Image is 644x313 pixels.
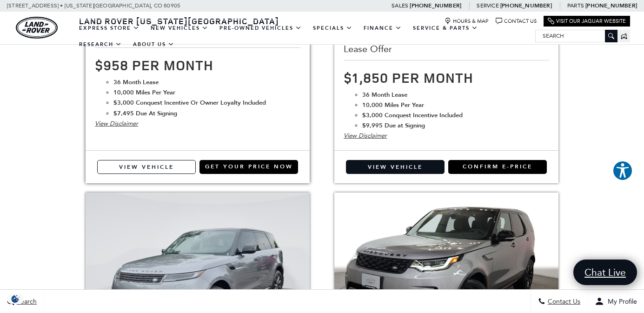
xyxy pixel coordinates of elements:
[199,160,298,174] a: Get Your Price Now
[612,160,633,183] aside: Accessibility Help Desk
[346,160,445,174] a: View Vehicle
[113,99,266,107] strong: $3,000 Conquest Incentive Or Owner Loyalty Included
[362,101,424,109] strong: 10,000 Miles Per Year
[344,131,549,141] div: View Disclaimer
[113,109,177,118] strong: $7,495 Due At Signing
[362,121,425,130] strong: $9,995 Due at Signing
[5,294,26,304] img: Opt-Out Icon
[97,160,196,174] a: View Vehicle
[362,111,463,120] strong: $3,000 Conquest Incentive Included
[545,298,580,306] span: Contact Us
[307,20,358,36] a: Specials
[73,20,145,36] a: EXPRESS STORE
[127,36,180,53] a: About Us
[496,18,537,25] a: Contact Us
[612,160,633,181] button: Explore your accessibility options
[362,91,407,99] span: 36 Month Lease
[95,55,213,74] span: $958 per month
[344,44,394,54] span: Lease Offer
[16,17,58,39] a: land-rover
[5,294,26,304] section: Click to Open Cookie Consent Modal
[214,20,307,36] a: Pre-Owned Vehicles
[73,15,285,27] a: Land Rover [US_STATE][GEOGRAPHIC_DATA]
[445,18,489,25] a: Hours & Map
[567,2,584,9] span: Parts
[73,36,127,53] a: Research
[604,298,637,306] span: My Profile
[7,2,180,9] a: [STREET_ADDRESS] • [US_STATE][GEOGRAPHIC_DATA], CO 80905
[536,30,617,41] input: Search
[113,78,159,87] span: 36 Month Lease
[95,119,300,129] div: View Disclaimer
[73,20,535,53] nav: Main Navigation
[344,68,473,87] span: $1,850 per month
[113,88,175,97] strong: 10,000 Miles Per Year
[407,20,484,36] a: Service & Parts
[358,20,407,36] a: Finance
[145,20,214,36] a: New Vehicles
[580,266,631,279] span: Chat Live
[548,18,626,25] a: Visit Our Jaguar Website
[16,17,58,39] img: Land Rover
[585,2,637,9] a: [PHONE_NUMBER]
[448,160,547,174] a: Confirm E-Price
[392,2,408,9] span: Sales
[410,2,461,9] a: [PHONE_NUMBER]
[588,290,644,313] button: Open user profile menu
[500,2,552,9] a: [PHONE_NUMBER]
[79,15,279,27] span: Land Rover [US_STATE][GEOGRAPHIC_DATA]
[477,2,498,9] span: Service
[573,260,637,285] a: Chat Live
